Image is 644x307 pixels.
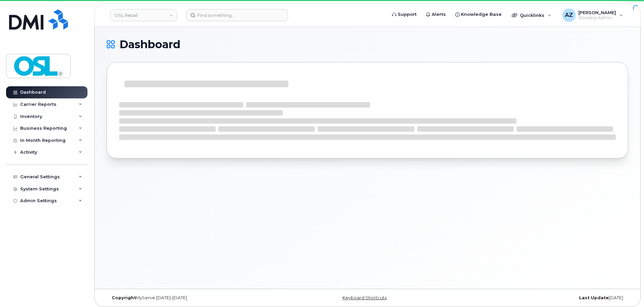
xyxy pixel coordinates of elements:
strong: Copyright [112,295,136,300]
div: MyServe [DATE]–[DATE] [107,295,281,301]
div: [DATE] [454,295,628,301]
strong: Last Update [579,295,609,300]
a: Keyboard Shortcuts [343,295,387,300]
span: Dashboard [119,39,180,50]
